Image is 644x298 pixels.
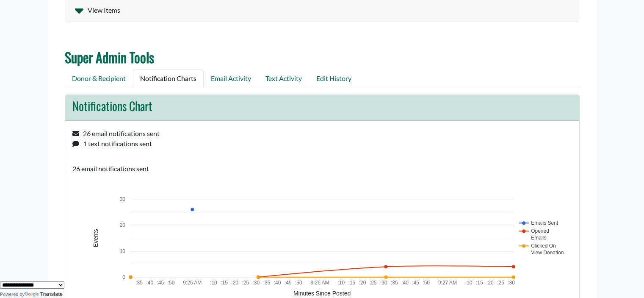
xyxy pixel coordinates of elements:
[72,99,572,113] h3: Notifications Chart
[133,70,204,87] a: Notification Charts
[531,235,546,241] text: Emails
[120,222,126,228] text: 20
[309,70,359,87] a: Edit History
[531,220,558,226] text: Emails Sent
[88,5,120,15] span: View Items
[258,70,309,87] a: Text Activity
[92,229,99,247] text: Events
[204,70,258,87] a: Email Activity
[25,291,63,297] a: Translate
[120,196,126,202] text: 30
[25,292,40,298] img: Google Translate
[531,250,564,256] text: View Donation
[120,248,126,254] text: 10
[531,243,556,249] text: Clicked On
[65,70,133,87] a: Donor & Recipient
[65,49,580,65] h2: Super Admin Tools
[122,274,125,280] text: 0
[531,228,549,234] text: Opened
[65,121,579,156] div: 26 email notifications sent 1 text notifications sent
